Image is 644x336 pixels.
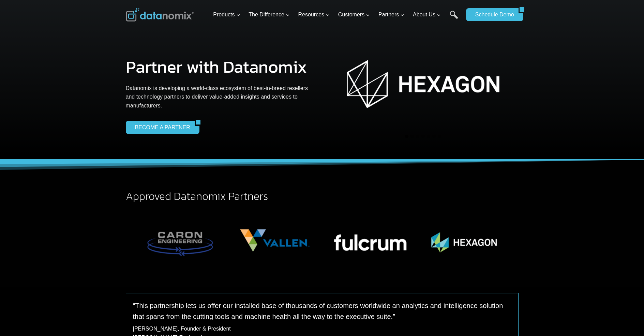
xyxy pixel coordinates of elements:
[227,209,322,272] img: Datanomix + Vallen
[322,209,417,272] img: Datanomix + Fulcrum
[450,11,458,26] a: Search
[405,135,408,138] button: Go to slide 1
[427,135,430,138] button: Go to slide 5
[328,134,519,139] ul: Select a slide to show
[466,8,519,21] a: Schedule Demo
[378,10,404,19] span: Partners
[432,135,436,138] button: Go to slide 6
[298,10,330,19] span: Resources
[133,326,231,332] span: [PERSON_NAME], Founder & President
[133,209,228,272] img: Datanomix + Caron Engineering
[346,58,500,110] img: Hexagon + Datanomix
[126,121,195,134] a: BECOME A PARTNER
[421,135,425,138] button: Go to slide 4
[417,209,511,272] div: 4 of 12
[126,58,317,75] h1: Partner with Datanomix
[213,10,240,19] span: Products
[210,4,463,26] nav: Primary Navigation
[322,209,417,272] div: 3 of 12
[338,10,370,19] span: Customers
[227,209,322,272] div: 2 of 12
[133,209,228,272] div: 1 of 12
[410,135,414,138] button: Go to slide 2
[249,10,290,19] span: The Difference
[126,8,194,21] img: Datanomix
[126,84,317,110] p: Datanomix is developing a world-class ecosystem of best-in-breed resellers and technology partner...
[417,209,511,272] img: Datanomix + Hexagon Manufacturing Intelligence
[438,135,441,138] button: Go to slide 7
[413,10,441,19] span: About Us
[133,209,511,272] div: Photo Gallery Carousel
[133,300,511,322] p: “This partnership lets us offer our installed base of thousands of customers worldwide an analyti...
[126,191,519,202] h2: Approved Datanomix Partners
[416,135,419,138] button: Go to slide 3
[328,51,519,131] div: 1 of 7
